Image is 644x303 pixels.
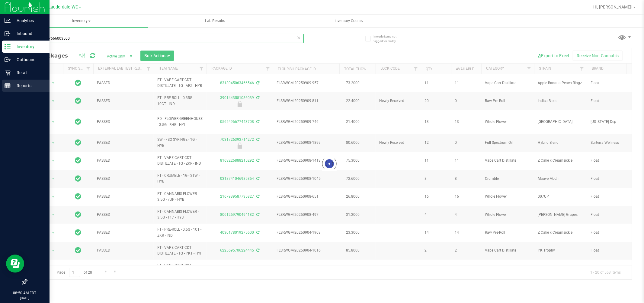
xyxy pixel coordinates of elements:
[5,57,11,63] inline-svg: Outbound
[327,18,371,24] span: Inventory Counts
[282,15,416,27] a: Inventory Counts
[5,31,11,37] inline-svg: Inbound
[373,34,404,43] span: Include items not tagged for facility
[14,18,148,24] span: Inventory
[148,15,282,27] a: Lab Results
[11,30,47,37] p: Inbound
[14,15,148,27] a: Inventory
[42,5,78,10] span: Ft. Lauderdale WC
[3,296,47,300] p: [DATE]
[11,56,47,63] p: Outbound
[297,34,301,42] span: Clear
[11,69,47,76] p: Retail
[5,70,11,76] inline-svg: Retail
[11,17,47,24] p: Analytics
[593,5,633,9] span: Hi, [PERSON_NAME]!
[5,83,11,89] inline-svg: Reports
[5,44,11,50] inline-svg: Inventory
[27,34,304,43] input: Search Package ID, Item Name, SKU, Lot or Part Number...
[5,18,11,24] inline-svg: Analytics
[197,18,233,24] span: Lab Results
[6,255,24,273] iframe: Resource center
[11,43,47,50] p: Inventory
[11,82,47,89] p: Reports
[3,290,47,296] p: 08:50 AM EDT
